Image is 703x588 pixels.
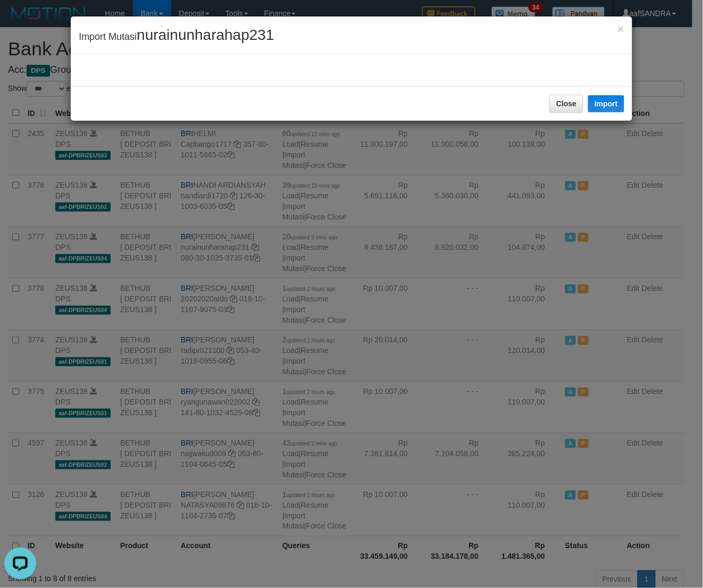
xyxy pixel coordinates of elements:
[588,95,624,112] button: Import
[79,31,274,42] span: Import Mutasi
[4,4,36,36] button: Open LiveChat chat widget
[549,95,583,113] button: Close
[618,23,624,35] button: Close
[618,23,624,35] span: ×
[137,27,274,43] span: nurainunharahap231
